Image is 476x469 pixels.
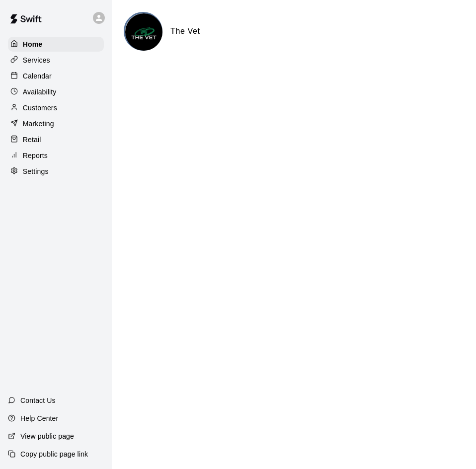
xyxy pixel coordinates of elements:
a: Availability [8,84,104,99]
a: Calendar [8,69,104,83]
a: Reports [8,148,104,163]
p: Copy public page link [20,449,88,459]
p: Marketing [23,119,54,129]
p: Availability [23,87,57,97]
a: Settings [8,164,104,179]
p: Customers [23,103,57,113]
p: View public page [20,431,74,441]
p: Home [23,39,43,49]
p: Retail [23,135,41,145]
a: Home [8,37,104,52]
a: Marketing [8,116,104,131]
a: Retail [8,132,104,147]
h6: The Vet [170,25,200,38]
p: Reports [23,151,48,160]
p: Services [23,55,50,65]
p: Help Center [20,413,58,423]
img: The Vet logo [125,13,162,51]
a: Services [8,53,104,68]
p: Calendar [23,71,52,81]
p: Settings [23,166,49,176]
a: Customers [8,100,104,115]
p: Contact Us [20,395,56,405]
